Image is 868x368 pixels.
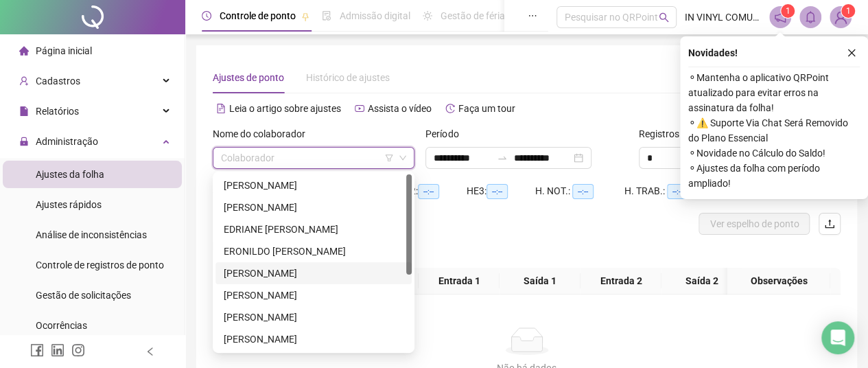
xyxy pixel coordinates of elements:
[572,184,594,199] span: --:--
[399,154,407,162] span: down
[224,200,403,215] div: [PERSON_NAME]
[224,266,403,281] div: [PERSON_NAME]
[786,6,790,16] span: 1
[36,290,131,301] span: Gestão de solicitações
[30,343,44,357] span: facebook
[688,161,860,191] span: ⚬ Ajustes da folha com período ampliado!
[51,343,64,357] span: linkedin
[36,169,104,180] span: Ajustes da folha
[821,321,854,354] div: Open Intercom Messenger
[639,126,691,141] span: Registros
[688,146,860,161] span: ⚬ Novidade no Cálculo do Saldo!
[213,70,284,85] div: Ajustes de ponto
[215,262,412,284] div: GIOVANNA FERREIRA LOPES
[425,126,467,141] label: Período
[781,4,795,18] sup: 1
[688,70,860,115] span: ⚬ Mantenha o aplicativo QRPoint atualizado para evitar erros na assinatura da folha!
[36,199,102,210] span: Ajustes rápidos
[528,11,537,21] span: ellipsis
[418,184,439,199] span: --:--
[215,196,412,218] div: ANTONIO JOSE MORAES LIMA JUNIOR
[220,10,296,21] span: Controle de ponto
[213,126,314,141] label: Nome do colaborador
[19,106,29,116] span: file
[224,244,403,259] div: ERONILDO [PERSON_NAME]
[500,268,580,295] th: Saída 1
[71,343,85,357] span: instagram
[224,178,403,193] div: [PERSON_NAME]
[441,10,510,21] span: Gestão de férias
[301,12,309,21] span: pushpin
[661,268,742,295] th: Saída 2
[445,104,455,113] span: history
[145,347,155,356] span: left
[733,273,825,288] span: Observações
[804,11,817,23] span: bell
[535,183,624,199] div: H. NOT.:
[659,12,669,23] span: search
[467,183,535,199] div: HE 3:
[727,268,830,295] th: Observações
[497,152,508,163] span: to
[215,174,412,196] div: ANTONIA BETINA DE OLIVEIRA
[385,154,393,162] span: filter
[215,306,412,328] div: GUSTAVO LUIS PEREIRA DE SOUSA
[36,106,79,117] span: Relatórios
[36,229,147,240] span: Análise de inconsistências
[486,184,508,199] span: --:--
[419,268,500,295] th: Entrada 1
[36,320,87,331] span: Ocorrências
[224,310,403,325] div: [PERSON_NAME]
[774,11,786,23] span: notification
[215,240,412,262] div: ERONILDO FELIX DE OLIVEIRA
[229,103,341,114] span: Leia o artigo sobre ajustes
[841,4,855,18] sup: Atualize o seu contato no menu Meus Dados
[688,115,860,146] span: ⚬ ⚠️ Suporte Via Chat Será Removido do Plano Essencial
[497,152,508,163] span: swap-right
[830,7,851,27] img: 6668
[458,103,515,114] span: Faça um tour
[685,10,761,25] span: IN VINYL COMUNICAÇÃO VISUAL
[847,48,856,58] span: close
[215,284,412,306] div: GLAUCIA DA SILVA RIBEIRO
[19,137,29,146] span: lock
[224,332,403,347] div: [PERSON_NAME]
[580,268,661,295] th: Entrada 2
[36,136,98,147] span: Administração
[215,218,412,240] div: EDRIANE MARIA DA SILVA
[19,46,29,56] span: home
[355,104,364,113] span: youtube
[624,183,720,199] div: H. TRAB.:
[224,288,403,303] div: [PERSON_NAME]
[398,183,467,199] div: HE 2:
[322,11,331,21] span: file-done
[340,10,410,21] span: Admissão digital
[202,11,211,21] span: clock-circle
[19,76,29,86] span: user-add
[216,104,226,113] span: file-text
[368,103,432,114] span: Assista o vídeo
[306,70,390,85] div: Histórico de ajustes
[699,213,810,235] button: Ver espelho de ponto
[215,328,412,350] div: ÍGOR EDUARDO RICARDO SOARES
[846,6,851,16] span: 1
[667,184,688,199] span: --:--
[688,45,738,60] span: Novidades !
[824,218,835,229] span: upload
[36,76,80,87] span: Cadastros
[423,11,432,21] span: sun
[36,260,164,271] span: Controle de registros de ponto
[36,45,92,56] span: Página inicial
[224,222,403,237] div: EDRIANE [PERSON_NAME]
